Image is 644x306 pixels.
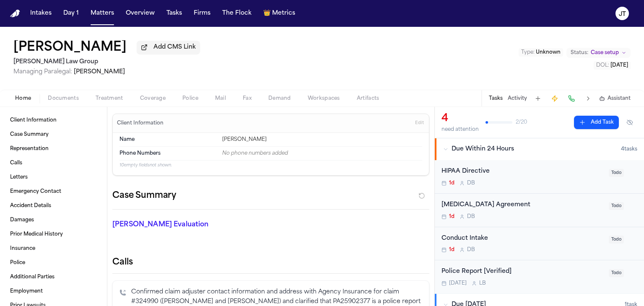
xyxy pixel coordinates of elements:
[622,116,637,129] button: Hide completed tasks (⌘⇧H)
[13,40,127,55] h1: [PERSON_NAME]
[489,95,503,102] button: Tasks
[7,114,100,127] a: Client Information
[7,228,100,241] a: Prior Medical History
[435,227,644,261] div: Open task: Conduct Intake
[467,180,475,187] span: D B
[536,50,561,55] span: Unknown
[308,95,340,102] span: Workspaces
[508,95,527,102] button: Activity
[7,142,100,156] a: Representation
[549,93,561,104] button: Create Immediate Task
[441,234,604,244] div: Conduct Intake
[609,269,624,277] span: Todo
[532,93,544,104] button: Add Task
[516,119,527,126] span: 2 / 20
[87,6,117,21] button: Matters
[10,10,20,18] a: Home
[222,150,422,157] div: No phone numbers added
[27,6,55,21] a: Intakes
[48,95,79,102] span: Documents
[7,213,100,227] a: Damages
[10,274,55,280] span: Additional Parties
[467,213,475,220] span: D B
[591,49,619,56] span: Case setup
[449,180,454,187] span: 1d
[609,169,624,177] span: Todo
[182,95,198,102] span: Police
[119,150,161,157] span: Phone Numbers
[74,69,125,75] span: [PERSON_NAME]
[10,245,35,252] span: Insurance
[272,9,295,18] span: Metrics
[619,11,626,17] text: JT
[112,220,211,230] p: [PERSON_NAME] Evaluation
[610,63,628,68] span: [DATE]
[10,131,49,138] span: Case Summary
[441,267,604,277] div: Police Report [Verified]
[10,145,49,152] span: Representation
[7,242,100,255] a: Insurance
[441,167,604,176] div: HIPAA Directive
[112,257,429,268] h2: Calls
[609,202,624,210] span: Todo
[608,95,631,102] span: Assistant
[10,10,20,18] img: Finch Logo
[10,259,25,266] span: Police
[574,116,619,129] button: Add Task
[519,48,563,57] button: Edit Type: Unknown
[190,6,214,21] button: Firms
[7,285,100,298] a: Employment
[243,95,252,102] span: Fax
[115,120,165,127] h3: Client Information
[479,280,486,287] span: L B
[435,138,644,160] button: Due Within 24 Hours4tasks
[119,136,217,143] dt: Name
[137,41,200,54] button: Add CMS Link
[7,270,100,284] a: Additional Parties
[467,246,475,253] span: D B
[10,160,22,166] span: Calls
[435,160,644,194] div: Open task: HIPAA Directive
[413,117,426,130] button: Edit
[357,95,379,102] span: Artifacts
[10,231,63,238] span: Prior Medical History
[621,146,637,153] span: 4 task s
[260,6,299,21] button: crownMetrics
[441,112,479,125] div: 4
[10,202,51,209] span: Accident Details
[215,95,226,102] span: Mail
[449,213,454,220] span: 1d
[7,156,100,170] a: Calls
[112,189,176,202] h2: Case Summary
[599,95,631,102] button: Assistant
[441,200,604,210] div: [MEDICAL_DATA] Agreement
[596,63,609,68] span: DOL :
[13,40,127,55] button: Edit matter name
[449,280,467,287] span: [DATE]
[609,236,624,244] span: Todo
[15,95,31,102] span: Home
[60,6,82,21] button: Day 1
[571,49,588,56] span: Status:
[219,6,255,21] button: The Flock
[7,199,100,213] a: Accident Details
[153,43,196,52] span: Add CMS Link
[521,50,535,55] span: Type :
[452,145,514,153] span: Due Within 24 Hours
[140,95,166,102] span: Coverage
[7,185,100,198] a: Emergency Contact
[415,120,424,126] span: Edit
[566,93,577,104] button: Make a Call
[7,256,100,270] a: Police
[96,95,123,102] span: Treatment
[163,6,185,21] button: Tasks
[435,194,644,227] div: Open task: Retainer Agreement
[10,288,43,295] span: Employment
[7,171,100,184] a: Letters
[122,6,158,21] button: Overview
